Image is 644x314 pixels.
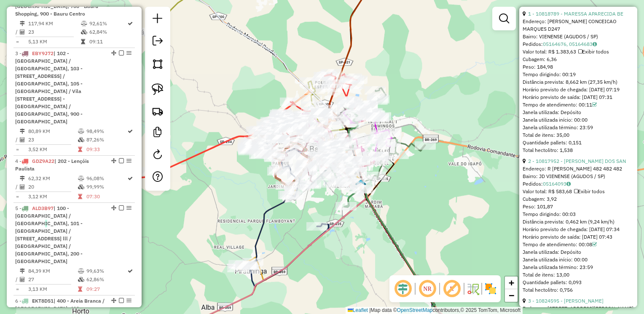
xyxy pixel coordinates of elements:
[126,205,131,210] em: Opções
[523,165,634,173] div: Endereço: R [PERSON_NAME] 482 482 482
[32,158,54,164] span: GDZ9A22
[128,176,133,181] i: Rota otimizada
[523,78,634,86] div: Distância prevista: 8,662 km (27,35 km/h)
[523,210,634,218] div: Tempo dirigindo: 00:03
[86,174,127,183] td: 96,08%
[28,19,80,28] td: 117,94 KM
[466,282,480,295] img: Fluxo de ruas
[152,105,164,117] img: Criar rota
[528,158,626,164] a: 2 - 10817952 - [PERSON_NAME] DOS SAN
[393,279,413,299] span: Ocultar deslocamento
[81,39,85,44] i: Tempo total em rota
[78,176,84,181] i: % de utilização do peso
[148,102,167,120] a: Criar rota
[543,181,571,187] a: 05164093
[86,145,127,154] td: 09:33
[15,28,19,36] td: /
[89,37,127,46] td: 09:11
[523,33,634,40] div: Bairro: VIENENSE (AGUDOS / SP)
[15,50,83,125] span: 3 -
[523,40,634,48] div: Pedidos:
[78,137,84,142] i: % de utilização da cubagem
[523,64,553,70] span: Peso: 184,98
[523,271,634,279] div: Total de itens: 13,00
[592,241,597,247] a: Com service time
[78,147,82,152] i: Tempo total em rota
[28,174,78,183] td: 62,32 KM
[523,131,634,139] div: Total de itens: 35,00
[78,184,84,189] i: % de utilização da cubagem
[528,11,623,17] a: 1 - 10818789 - MARESSA APARECIDA BE
[417,279,437,299] span: Ocultar NR
[32,50,54,56] span: EBY9J72
[89,28,127,36] td: 62,84%
[15,205,83,264] span: 5 -
[126,298,131,303] em: Opções
[28,37,80,46] td: 5,13 KM
[15,136,19,144] td: /
[128,21,133,26] i: Rota otimizada
[86,285,127,293] td: 09:27
[126,51,131,56] em: Opções
[28,183,78,191] td: 20
[86,267,127,275] td: 99,63%
[119,298,124,303] em: Finalizar rota
[523,48,634,56] div: Valor total: R$ 1.383,63
[149,124,166,143] a: Criar modelo
[523,279,634,286] div: Quantidade pallets: 0,093
[20,137,25,142] i: Total de Atividades
[523,226,634,233] div: Horário previsto de chegada: [DATE] 07:34
[20,29,25,35] i: Total de Atividades
[89,19,127,28] td: 92,61%
[523,188,634,195] div: Valor total: R$ 583,68
[20,277,25,282] i: Total de Atividades
[566,181,571,186] i: Observações
[119,205,124,210] em: Finalizar rota
[28,28,80,36] td: 23
[509,277,514,288] span: +
[397,307,433,313] a: OpenStreetMap
[509,290,514,301] span: −
[81,21,87,26] i: % de utilização do peso
[28,267,78,275] td: 84,39 KM
[523,218,634,226] div: Distância prevista: 0,462 km (9,24 km/h)
[442,279,462,299] span: Exibir rótulo
[86,275,127,284] td: 62,86%
[78,269,84,274] i: % de utilização do peso
[149,146,166,165] a: Reroteirizar Sessão
[15,275,19,284] td: /
[86,136,127,144] td: 87,26%
[523,241,634,248] div: Tempo de atendimento: 00:08
[149,32,166,51] a: Exportar sessão
[523,101,634,109] div: Tempo de atendimento: 00:11
[28,192,78,201] td: 3,12 KM
[523,196,557,202] span: Cubagem: 3,92
[523,18,634,33] div: Endereço: [PERSON_NAME] CONCEICAO MARQUES D247
[78,277,84,282] i: % de utilização da cubagem
[28,145,78,154] td: 3,52 KM
[496,10,513,27] a: Exibir filtros
[111,205,116,210] em: Alterar sequência das rotas
[86,127,127,136] td: 98,49%
[20,269,25,274] i: Distância Total
[355,179,366,190] img: 617 UDC Light Bauru
[32,298,54,304] span: EKT8D51
[111,158,116,163] em: Alterar sequência das rotas
[523,248,634,256] div: Janela utilizada: Depósito
[592,101,597,108] a: Com service time
[15,158,89,172] span: 4 -
[523,146,634,154] div: Total hectolitro: 1,538
[235,261,256,270] div: Atividade não roteirizada - J C FELIPE e CIA LTD
[523,71,634,78] div: Tempo dirigindo: 00:19
[523,139,634,146] div: Quantidade pallets: 0,151
[505,277,518,289] a: Zoom in
[86,192,127,201] td: 07:30
[484,282,497,295] img: Exibir/Ocultar setores
[523,109,634,116] div: Janela utilizada: Depósito
[523,56,557,62] span: Cubagem: 6,36
[152,58,164,70] img: Selecionar atividades - polígono
[20,184,25,189] i: Total de Atividades
[543,41,597,47] a: 05164676, 05164683
[28,275,78,284] td: 27
[523,180,634,188] div: Pedidos:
